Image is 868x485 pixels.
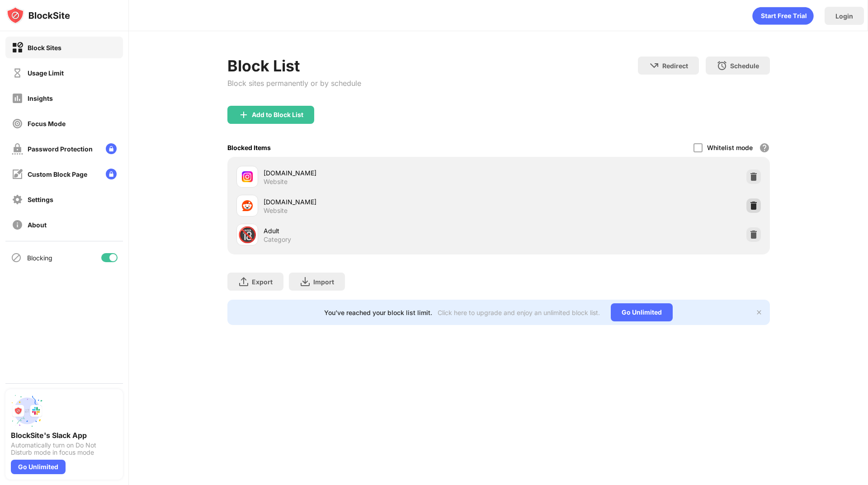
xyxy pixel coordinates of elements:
[755,309,763,316] img: x-button.svg
[227,79,361,88] div: Block sites permanently or by schedule
[227,57,361,75] div: Block List
[264,197,499,207] div: [DOMAIN_NAME]
[27,254,52,262] div: Blocking
[662,62,688,70] div: Redirect
[106,143,117,154] img: lock-menu.svg
[106,169,117,179] img: lock-menu.svg
[28,94,53,102] div: Insights
[11,431,118,440] div: BlockSite's Slack App
[252,111,303,118] div: Add to Block List
[6,6,70,24] img: logo-blocksite.svg
[264,178,288,186] div: Website
[835,12,853,20] div: Login
[611,303,673,321] div: Go Unlimited
[11,460,66,474] div: Go Unlimited
[313,278,334,286] div: Import
[12,118,23,129] img: focus-off.svg
[28,196,53,203] div: Settings
[264,207,288,215] div: Website
[242,171,253,182] img: favicons
[707,144,753,151] div: Whitelist mode
[28,145,93,153] div: Password Protection
[264,226,499,235] div: Adult
[324,309,432,316] div: You’ve reached your block list limit.
[227,144,271,151] div: Blocked Items
[752,7,814,25] div: animation
[28,69,64,77] div: Usage Limit
[28,170,87,178] div: Custom Block Page
[264,168,499,178] div: [DOMAIN_NAME]
[264,235,291,244] div: Category
[28,221,47,229] div: About
[12,67,23,79] img: time-usage-off.svg
[252,278,273,286] div: Export
[11,395,43,427] img: push-slack.svg
[12,93,23,104] img: insights-off.svg
[28,120,66,127] div: Focus Mode
[11,252,22,263] img: blocking-icon.svg
[730,62,759,70] div: Schedule
[12,194,23,205] img: settings-off.svg
[12,42,23,53] img: block-on.svg
[438,309,600,316] div: Click here to upgrade and enjoy an unlimited block list.
[12,143,23,155] img: password-protection-off.svg
[28,44,61,52] div: Block Sites
[11,442,118,456] div: Automatically turn on Do Not Disturb mode in focus mode
[12,219,23,231] img: about-off.svg
[238,226,257,244] div: 🔞
[242,200,253,211] img: favicons
[12,169,23,180] img: customize-block-page-off.svg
